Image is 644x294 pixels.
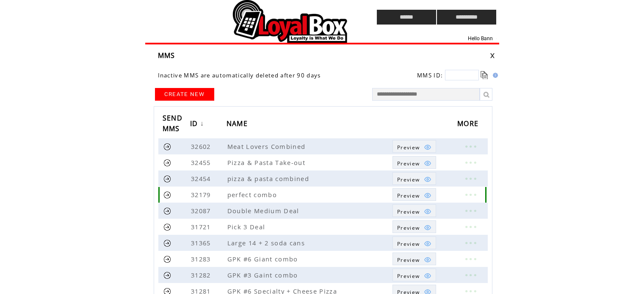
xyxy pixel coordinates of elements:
span: Show MMS preview [397,272,420,280]
span: Hello Bann [468,36,493,41]
a: Preview [392,172,436,185]
a: Preview [392,236,436,249]
span: 31282 [191,271,213,279]
span: Show MMS preview [397,208,420,215]
span: Pizza & Pasta Take-out [227,158,307,167]
img: eye.png [424,224,431,231]
span: 31365 [191,239,213,247]
span: MMS [158,51,175,60]
span: Show MMS preview [397,176,420,183]
a: Preview [392,253,436,265]
span: 32454 [191,174,213,183]
span: perfect combo [227,190,279,199]
img: eye.png [424,159,431,167]
span: 32179 [191,190,213,199]
a: Preview [392,220,436,233]
span: GPK #3 Gaint combo [227,271,300,279]
a: CREATE NEW [155,88,214,101]
a: Preview [392,204,436,217]
img: eye.png [424,192,431,199]
span: Double Medium Deal [227,206,301,215]
img: eye.png [424,176,431,183]
span: Inactive MMS are automatically deleted after 90 days [158,71,321,79]
span: NAME [227,117,250,132]
span: 32455 [191,158,213,167]
a: Preview [392,156,436,169]
span: 32087 [191,206,213,215]
img: help.gif [490,73,498,78]
span: SEND MMS [163,111,182,137]
a: NAME [227,116,252,132]
span: Show MMS preview [397,160,420,167]
span: Show MMS preview [397,224,420,231]
span: Pick 3 Deal [227,223,268,231]
span: ID [190,117,200,132]
a: Preview [392,188,436,201]
img: eye.png [424,240,431,247]
span: Show MMS preview [397,256,420,264]
span: 32602 [191,142,213,151]
img: eye.png [424,143,431,151]
span: Meat Lovers Combined [227,142,308,151]
span: Large 14 + 2 soda cans [227,239,307,247]
span: 31721 [191,223,213,231]
img: eye.png [424,256,431,264]
span: Show MMS preview [397,144,420,151]
span: MMS ID: [417,71,443,79]
span: 31283 [191,255,213,263]
a: Preview [392,269,436,281]
span: pizza & pasta combined [227,174,311,183]
a: ID↓ [190,116,206,132]
span: GPK #6 Giant combo [227,255,300,263]
span: Show MMS preview [397,192,420,199]
img: eye.png [424,272,431,280]
a: Preview [392,140,436,153]
span: Show MMS preview [397,240,420,247]
span: MORE [457,117,481,132]
img: eye.png [424,208,431,215]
